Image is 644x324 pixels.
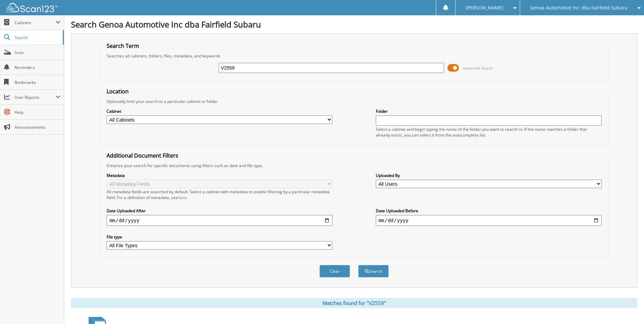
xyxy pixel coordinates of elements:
span: Search [15,35,59,40]
legend: Location [103,88,132,95]
label: File type [107,234,332,240]
legend: Search Term [103,42,143,50]
span: Help [15,109,60,115]
span: [PERSON_NAME] [465,6,503,10]
span: User Reports [15,94,56,100]
div: Matches found for "V2559" [71,298,637,308]
button: Search [358,265,389,277]
input: end [376,215,602,226]
img: scan123-logo-white.svg [7,3,58,12]
label: Uploaded By [376,173,602,178]
label: Metadata [107,173,332,178]
a: here [178,195,187,200]
span: Announcements [15,124,60,130]
span: Cabinets [15,20,56,25]
h1: Search Genoa Automotive Inc dba Fairfield Subaru [71,19,637,30]
input: start [107,215,332,226]
div: Searches all cabinets, folders, files, metadata, and keywords [103,53,605,59]
div: Select a cabinet and begin typing the name of the folder you want to search in. If the name match... [376,126,602,138]
label: Date Uploaded Before [376,208,602,214]
span: Reminders [15,65,60,70]
span: Scan [15,50,60,55]
label: Cabinet [107,108,332,114]
span: Advanced Search [463,66,493,71]
button: Clear [319,265,350,277]
legend: Additional Document Filters [103,152,182,159]
span: Genoa Automotive Inc dba Fairfield Subaru [530,6,628,10]
label: Date Uploaded After [107,208,332,214]
label: Folder [376,108,602,114]
div: All metadata fields are searched by default. Select a cabinet with metadata to enable filtering b... [107,189,332,200]
span: Bookmarks [15,79,60,85]
div: Enhance your search for specific documents using filters such as date and file type. [103,163,605,168]
div: Optionally limit your search to a particular cabinet or folder [103,98,605,104]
